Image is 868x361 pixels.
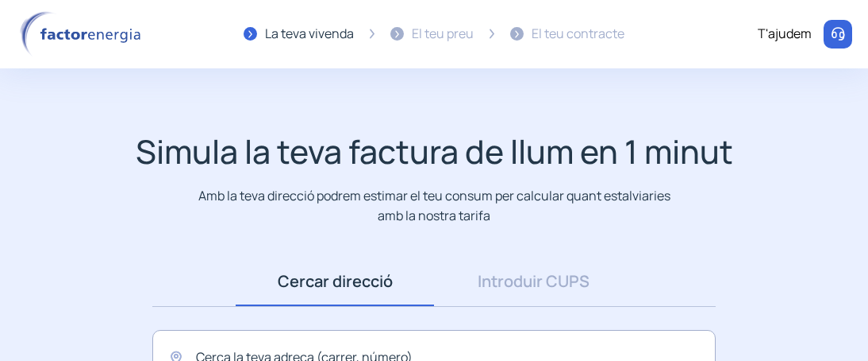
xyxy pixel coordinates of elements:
h1: Simula la teva factura de llum en 1 minut [136,132,733,171]
a: Introduir CUPS [434,257,632,306]
div: T'ajudem [758,24,812,45]
div: El teu preu [412,24,474,45]
p: Amb la teva direcció podrem estimar el teu consum per calcular quant estalviaries amb la nostra t... [195,186,674,225]
img: llamar [830,26,846,42]
a: Cercar direcció [236,257,434,306]
div: La teva vivenda [265,24,354,45]
div: El teu contracte [532,24,624,45]
img: logo factor [16,11,151,57]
